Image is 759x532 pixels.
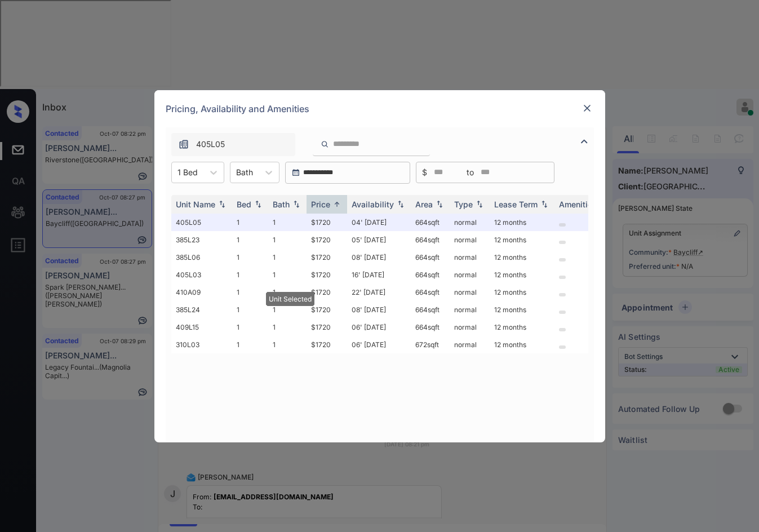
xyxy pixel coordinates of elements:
td: $1720 [307,283,347,301]
td: 409L15 [171,318,232,336]
td: 385L06 [171,249,232,266]
td: 12 months [490,266,554,283]
td: 1 [232,283,268,301]
td: 08' [DATE] [347,301,411,318]
div: Price [311,200,330,209]
div: Bed [237,200,251,209]
div: Pricing, Availability and Amenities [154,90,605,127]
td: 664 sqft [411,266,450,283]
div: Unit Name [176,200,215,209]
td: normal [450,283,490,301]
td: 405L05 [171,214,232,231]
td: 1 [232,266,268,283]
td: 664 sqft [411,231,450,249]
td: $1720 [307,336,347,353]
td: normal [450,231,490,249]
td: normal [450,266,490,283]
td: 310L03 [171,336,232,353]
td: 672 sqft [411,336,450,353]
div: Area [415,200,433,209]
img: sorting [395,200,406,208]
img: icon-zuma [321,139,329,149]
td: $1720 [307,214,347,231]
div: Availability [352,200,394,209]
td: 1 [232,231,268,249]
td: 08' [DATE] [347,249,411,266]
img: sorting [252,200,264,208]
td: 1 [268,318,307,336]
img: sorting [539,200,550,208]
td: 12 months [490,318,554,336]
td: 12 months [490,249,554,266]
img: icon-zuma [178,139,189,150]
td: 664 sqft [411,214,450,231]
td: 1 [268,231,307,249]
span: $ [422,166,427,179]
td: 385L24 [171,301,232,318]
div: Lease Term [494,200,538,209]
td: 1 [268,249,307,266]
td: $1720 [307,301,347,318]
td: 1 [268,283,307,301]
td: 405L03 [171,266,232,283]
td: 1 [268,266,307,283]
td: normal [450,318,490,336]
td: 1 [232,214,268,231]
td: 22' [DATE] [347,283,411,301]
td: 12 months [490,214,554,231]
td: 12 months [490,283,554,301]
img: sorting [216,200,228,208]
td: 1 [232,249,268,266]
td: 12 months [490,301,554,318]
td: 410A09 [171,283,232,301]
td: 1 [232,318,268,336]
td: $1720 [307,266,347,283]
td: 12 months [490,336,554,353]
span: to [467,166,474,179]
div: Type [454,200,473,209]
td: 1 [268,214,307,231]
td: normal [450,301,490,318]
img: sorting [331,200,343,209]
td: 06' [DATE] [347,336,411,353]
td: 06' [DATE] [347,318,411,336]
img: icon-zuma [578,135,591,148]
td: normal [450,336,490,353]
span: 405L05 [196,138,225,150]
td: 1 [232,301,268,318]
img: sorting [291,200,302,208]
div: Amenities [559,200,597,209]
td: normal [450,249,490,266]
td: $1720 [307,249,347,266]
td: 16' [DATE] [347,266,411,283]
td: 385L23 [171,231,232,249]
td: 1 [268,336,307,353]
td: 664 sqft [411,318,450,336]
td: 664 sqft [411,301,450,318]
td: 1 [232,336,268,353]
td: 05' [DATE] [347,231,411,249]
td: 664 sqft [411,249,450,266]
td: 1 [268,301,307,318]
td: 12 months [490,231,554,249]
td: 04' [DATE] [347,214,411,231]
img: close [582,103,593,114]
img: sorting [474,200,485,208]
div: Bath [273,200,290,209]
td: $1720 [307,318,347,336]
td: $1720 [307,231,347,249]
td: normal [450,214,490,231]
img: sorting [434,200,445,208]
td: 664 sqft [411,283,450,301]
